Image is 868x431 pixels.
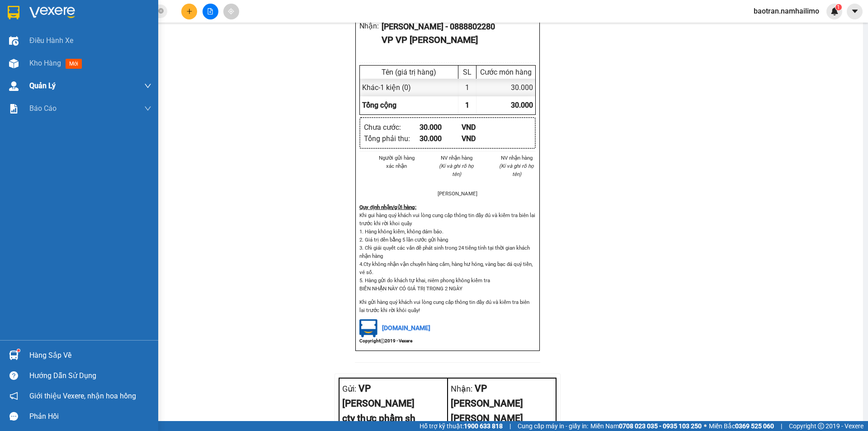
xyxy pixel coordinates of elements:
img: solution-icon [9,104,19,114]
div: VP [PERSON_NAME] [8,8,80,29]
button: plus [181,4,197,19]
button: aim [223,4,239,19]
li: NV nhận hàng [497,154,536,162]
span: notification [9,392,18,400]
img: warehouse-icon [9,59,19,68]
i: (Kí và ghi rõ họ tên) [439,163,474,177]
span: Điều hành xe [29,35,73,46]
div: Cước món hàng [479,68,533,76]
div: 30.000 [476,79,535,96]
span: question-circle [9,371,18,380]
sup: 1 [17,349,20,352]
span: Nhận: [86,9,108,18]
div: 1 [458,79,476,96]
div: 30.000 [420,122,462,133]
span: message [9,412,18,421]
div: VP VP [PERSON_NAME] [382,33,528,47]
span: mới [66,59,82,69]
p: Khi gửi hàng quý khách vui lòng cung cấp thông tin đầy đủ và kiểm tra biên lai trước khi rời khỏi... [359,298,536,314]
span: close-circle [158,7,164,16]
strong: 1900 633 818 [464,422,503,430]
span: Gửi: [8,9,22,18]
div: Tổng phải thu : [364,133,420,144]
div: VP [PERSON_NAME] [86,8,159,29]
div: 0888802280 [86,40,159,53]
i: (Kí và ghi rõ họ tên) [499,163,534,177]
span: plus [186,8,193,14]
span: Giới thiệu Vexere, nhận hoa hồng [29,390,136,402]
li: Người gửi hàng xác nhận [377,154,416,170]
button: file-add [203,4,218,19]
img: icon-new-feature [830,7,839,15]
span: close-circle [158,8,164,14]
span: 30.000 [511,101,533,109]
div: cty thực phẩm sh [8,29,80,51]
span: file-add [207,8,213,14]
li: [PERSON_NAME] [438,189,476,198]
div: cty thực phẩm sh [342,411,444,426]
div: [PERSON_NAME] [451,411,553,426]
strong: 0708 023 035 - 0935 103 250 [619,422,702,430]
li: NV nhận hàng [438,154,476,162]
span: 1 [465,101,469,109]
div: VP [PERSON_NAME] [342,381,444,411]
span: ⚪️ [704,424,707,428]
span: Miền Bắc [709,421,774,431]
img: warehouse-icon [9,36,19,46]
img: warehouse-icon [9,81,19,91]
div: Hướng dẫn sử dụng [29,369,151,383]
div: Phản hồi [29,410,151,423]
span: [DOMAIN_NAME] [382,324,430,332]
span: baotran.namhailimo [746,5,826,17]
strong: 0369 525 060 [735,422,774,430]
div: Hàng sắp về [29,349,151,362]
span: Khác - 1 kiện (0) [362,83,411,92]
div: 30.000 [420,133,462,144]
div: 0902428384 [8,51,80,64]
span: Quản Lý [29,80,56,91]
span: Tổng cộng [362,101,396,109]
span: Nhận: [451,384,472,393]
span: | [509,421,511,431]
div: [PERSON_NAME] [86,29,159,40]
div: VND [462,133,504,144]
p: Khi gui hàng quý khách vui lòng cung cấp thông tin đầy đủ và kiểm tra biên lai trước khi rời khoi... [359,211,536,293]
span: down [144,105,151,112]
span: | [781,421,782,431]
button: caret-down [847,4,863,19]
span: Báo cáo [29,103,57,114]
span: down [144,82,151,90]
img: logo-vxr [8,6,19,19]
span: copyright [380,339,385,343]
span: 1 [837,4,840,10]
div: [PERSON_NAME] - 0888802280 [382,20,528,33]
span: Gửi: [342,384,356,393]
span: copyright [818,423,824,429]
div: Nhận : [359,20,382,32]
div: Tên (giá trị hàng) [362,68,456,76]
div: VND [462,122,504,133]
div: Copyright 2019 - Vexere [359,337,536,347]
sup: 1 [835,4,842,10]
div: VP [PERSON_NAME] [451,381,553,411]
span: aim [228,8,234,14]
div: Quy định nhận/gửi hàng : [359,203,536,211]
span: Hỗ trợ kỹ thuật: [420,421,503,431]
img: logo.jpg [359,319,377,337]
div: Chưa cước : [364,122,420,133]
span: caret-down [851,7,859,15]
div: SL [461,68,474,76]
span: Miền Nam [590,421,702,431]
span: Kho hàng [29,59,61,67]
span: Cung cấp máy in - giấy in: [518,421,588,431]
img: warehouse-icon [9,350,19,360]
